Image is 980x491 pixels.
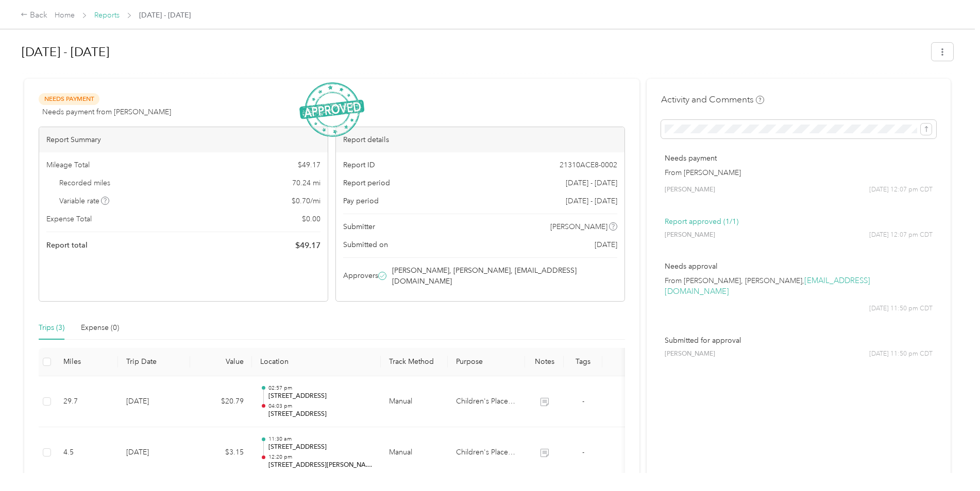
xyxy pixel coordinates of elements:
p: Needs payment [665,153,933,164]
a: Home [55,11,75,20]
iframe: Everlance-gr Chat Button Frame [922,433,980,491]
span: [DATE] - [DATE] [566,196,617,206]
td: 29.7 [55,376,118,428]
span: 70.24 mi [292,178,320,188]
th: Notes [525,348,564,376]
td: $20.79 [190,376,252,428]
span: Pay period [343,196,379,206]
span: Report period [343,178,390,188]
td: Children's Place Association [448,427,525,479]
p: Submitted for approval [665,335,933,346]
span: Needs Payment [39,93,99,105]
td: Manual [381,376,448,428]
td: [DATE] [118,376,190,428]
p: [STREET_ADDRESS] [268,443,373,452]
p: 04:03 pm [268,402,373,410]
span: Report total [46,240,88,251]
img: ApprovedStamp [299,82,364,137]
span: [PERSON_NAME] [665,349,715,359]
td: Children's Place Association [448,376,525,428]
span: [DATE] - [DATE] [139,10,191,21]
span: [DATE] [595,239,617,250]
span: [DATE] 11:50 pm CDT [869,349,933,359]
span: Approvers [343,270,378,281]
span: Mileage Total [46,160,90,170]
span: Recorded miles [59,178,110,188]
span: 21310ACE8-0002 [560,160,617,170]
td: $3.15 [190,427,252,479]
span: Expense Total [46,214,92,224]
p: 02:57 pm [268,384,373,392]
p: [STREET_ADDRESS] [268,392,373,401]
td: [DATE] [118,427,190,479]
span: Submitted on [343,239,388,250]
span: [PERSON_NAME], [PERSON_NAME], [EMAIL_ADDRESS][DOMAIN_NAME] [392,265,616,287]
span: Variable rate [59,196,110,206]
p: 11:30 am [268,435,373,443]
span: [DATE] 11:50 pm CDT [869,304,933,313]
span: [DATE] - [DATE] [566,178,617,188]
div: Expense (0) [81,322,119,334]
th: Tags [564,348,602,376]
th: Miles [55,348,118,376]
h1: Sep 1 - 15, 2025 [22,40,924,64]
span: $ 0.70 / mi [292,196,320,206]
span: Report ID [343,160,375,170]
th: Location [252,348,381,376]
span: Submitter [343,221,375,232]
th: Track Method [381,348,448,376]
td: 4.5 [55,427,118,479]
p: [STREET_ADDRESS][PERSON_NAME] [268,461,373,470]
p: From [PERSON_NAME], [PERSON_NAME], [665,275,933,297]
span: [PERSON_NAME] [665,185,715,195]
span: $ 49.17 [295,239,320,252]
span: [PERSON_NAME] [665,231,715,240]
span: - [582,448,584,457]
span: [PERSON_NAME] [550,221,607,232]
div: Trips (3) [39,322,64,334]
th: Purpose [448,348,525,376]
p: Needs approval [665,261,933,272]
a: [EMAIL_ADDRESS][DOMAIN_NAME] [665,276,870,296]
p: 12:20 pm [268,453,373,461]
td: Manual [381,427,448,479]
p: From [PERSON_NAME] [665,167,933,178]
p: Report approved (1/1) [665,216,933,227]
span: [DATE] 12:07 pm CDT [869,231,933,240]
span: - [582,397,584,406]
div: Report Summary [39,127,328,152]
th: Trip Date [118,348,190,376]
th: Value [190,348,252,376]
div: Back [21,9,47,22]
p: [STREET_ADDRESS] [268,410,373,419]
div: Report details [336,127,624,152]
span: $ 0.00 [302,214,320,224]
span: [DATE] 12:07 pm CDT [869,185,933,195]
a: Reports [94,11,120,20]
span: $ 49.17 [298,160,320,170]
h4: Activity and Comments [661,93,764,106]
span: Needs payment from [PERSON_NAME] [42,107,171,117]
